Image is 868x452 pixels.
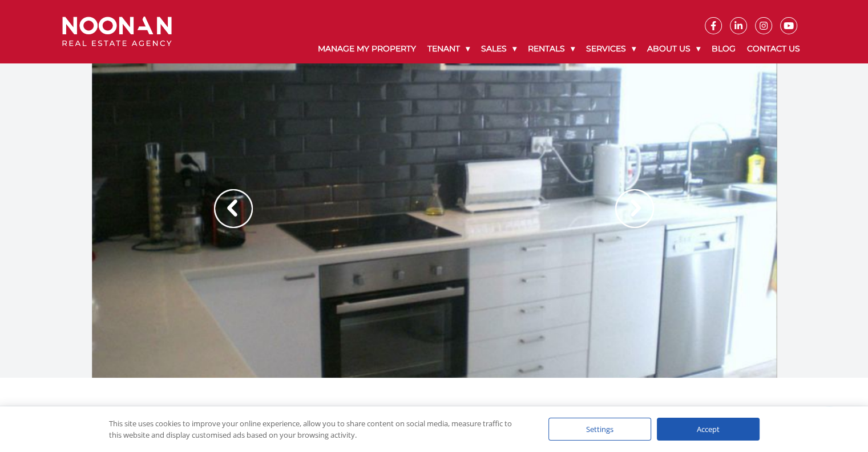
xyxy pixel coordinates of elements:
[214,189,253,228] img: Arrow slider
[109,418,526,441] div: This site uses cookies to improve your online experience, allow you to share content on social me...
[706,34,741,63] a: Blog
[62,17,172,47] img: Noonan Real Estate Agency
[312,34,422,63] a: Manage My Property
[548,418,651,441] div: Settings
[580,34,641,63] a: Services
[641,34,706,63] a: About Us
[475,34,522,63] a: Sales
[657,418,760,441] div: Accept
[741,34,806,63] a: Contact Us
[615,189,654,228] img: Arrow slider
[422,34,475,63] a: Tenant
[522,34,580,63] a: Rentals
